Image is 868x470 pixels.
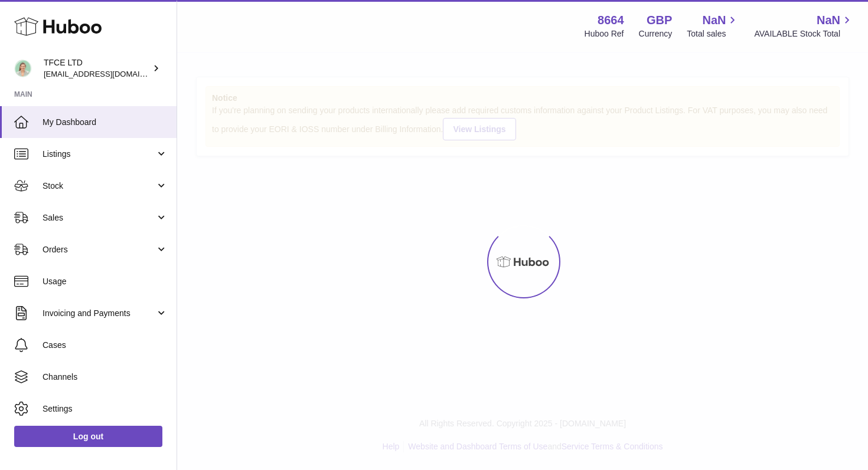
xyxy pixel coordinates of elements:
span: Usage [43,276,168,287]
div: Currency [639,28,673,40]
span: Cases [43,340,168,351]
span: Total sales [687,28,739,40]
a: NaN Total sales [687,12,739,40]
span: Orders [43,244,155,255]
img: hello@thefacialcuppingexpert.com [14,60,32,77]
span: AVAILABLE Stock Total [754,28,854,40]
span: NaN [702,12,726,28]
span: Stock [43,180,155,192]
div: TFCE LTD [44,57,150,80]
span: Invoicing and Payments [43,308,155,319]
a: NaN AVAILABLE Stock Total [754,12,854,40]
span: NaN [817,12,840,28]
span: Settings [43,403,168,415]
a: Log out [14,426,162,447]
strong: 8664 [598,12,624,28]
span: Sales [43,212,155,224]
span: My Dashboard [43,117,168,128]
span: [EMAIL_ADDRESS][DOMAIN_NAME] [44,69,174,78]
span: Channels [43,372,168,383]
span: Listings [43,149,155,160]
strong: GBP [647,12,672,28]
div: Huboo Ref [585,28,624,40]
